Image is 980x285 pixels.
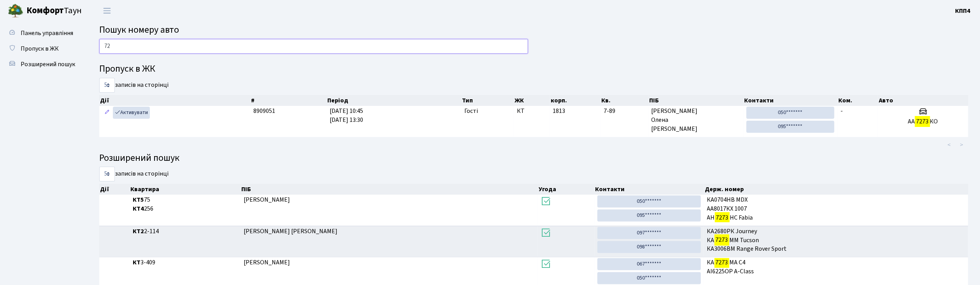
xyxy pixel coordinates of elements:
b: Комфорт [26,4,64,17]
select: записів на сторінці [99,78,115,93]
th: ПІБ [648,95,743,106]
b: КТ [133,258,141,267]
span: [PERSON_NAME] [PERSON_NAME] [244,227,337,236]
mark: 7273 [715,257,729,268]
span: КА2680РК Journey КА ММ Tucson КА3006ВМ Range Rover Sport [707,227,965,254]
th: Дії [99,184,130,195]
a: Пропуск в ЖК [4,41,82,56]
th: Тип [461,95,514,106]
b: КТ5 [133,195,144,204]
h4: Розширений пошук [99,153,968,164]
span: 8909051 [253,107,275,115]
span: Пошук номеру авто [99,23,179,37]
span: [PERSON_NAME] [244,258,290,267]
b: КТ4 [133,204,144,213]
span: Гості [464,107,478,116]
select: записів на сторінці [99,167,115,181]
th: Контакти [743,95,838,106]
span: [PERSON_NAME] Олена [PERSON_NAME] [652,107,740,134]
th: Контакти [595,184,704,195]
a: Активувати [113,107,150,119]
mark: 7273 [715,234,729,245]
th: Період [327,95,461,106]
a: Розширений пошук [4,56,82,72]
span: [PERSON_NAME] [244,195,290,204]
b: КПП4 [955,7,971,15]
label: записів на сторінці [99,167,169,181]
span: 7-89 [604,107,645,116]
span: Панель управління [21,29,73,37]
span: 3-409 [133,258,237,267]
span: - [841,107,843,115]
th: Кв. [601,95,649,106]
span: 2-114 [133,227,237,236]
span: КА0704НВ MDX АА8017КХ 1007 АН НС Fabia [707,195,965,222]
span: 1813 [553,107,566,115]
th: Держ. номер [704,184,969,195]
th: ПІБ [241,184,538,195]
th: Угода [538,184,595,195]
th: Квартира [130,184,241,195]
mark: 7273 [715,212,730,223]
span: Таун [26,4,82,18]
a: Панель управління [4,25,82,41]
span: Пропуск в ЖК [21,44,59,53]
span: [DATE] 10:45 [DATE] 13:30 [330,107,363,124]
a: Редагувати [102,107,112,119]
span: 75 256 [133,195,237,213]
th: корп. [550,95,601,106]
span: Розширений пошук [21,60,75,69]
b: КТ2 [133,227,144,236]
mark: 7273 [915,116,930,127]
button: Переключити навігацію [97,4,117,17]
h5: АА КО [881,118,965,125]
span: КА МА C4 АІ6225ОР A-Class [707,258,965,276]
label: записів на сторінці [99,78,169,93]
input: Пошук [99,39,528,54]
h4: Пропуск в ЖК [99,63,968,75]
th: Авто [878,95,968,106]
th: # [250,95,327,106]
th: ЖК [514,95,550,106]
span: КТ [517,107,547,116]
a: КПП4 [955,6,971,16]
th: Ком. [838,95,878,106]
th: Дії [99,95,250,106]
img: logo.png [8,3,23,19]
